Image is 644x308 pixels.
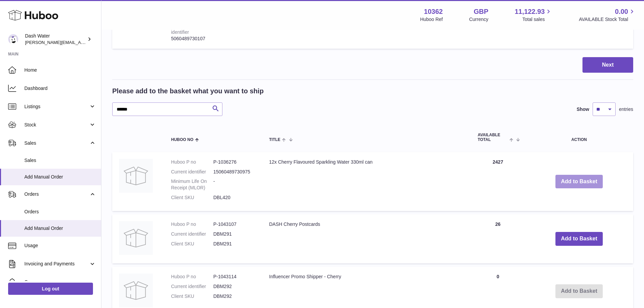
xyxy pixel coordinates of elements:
[522,16,552,23] span: Total sales
[262,214,471,263] td: DASH Cherry Postcards
[577,106,589,113] label: Show
[582,57,633,73] button: Next
[24,67,96,73] span: Home
[171,274,213,280] dt: Huboo P no
[171,283,213,290] dt: Current identifier
[25,40,136,45] span: [PERSON_NAME][EMAIL_ADDRESS][DOMAIN_NAME]
[24,85,96,92] span: Dashboard
[213,274,256,280] dd: P-1043114
[213,283,256,290] dd: DBM292
[171,221,213,228] dt: Huboo P no
[24,279,96,285] span: Cases
[478,133,508,142] span: AVAILABLE Total
[171,178,213,191] dt: Minimum Life On Receipt (MLOR)
[171,241,213,247] dt: Client SKU
[119,274,153,307] img: Influencer Promo Shipper - Cherry
[424,7,443,16] strong: 10362
[171,138,193,142] span: Huboo no
[8,34,18,44] img: james@dash-water.com
[171,159,213,165] dt: Huboo P no
[213,169,256,175] dd: 15060489730975
[24,191,89,197] span: Orders
[213,231,256,237] dd: DBM291
[525,126,633,148] th: Action
[269,138,280,142] span: Title
[213,159,256,165] dd: P-1036276
[24,122,89,128] span: Stock
[515,7,545,16] span: 11,122.93
[579,16,636,23] span: AVAILABLE Stock Total
[171,35,206,42] div: 5060489730107
[579,7,636,23] a: 0.00 AVAILABLE Stock Total
[213,178,256,191] dd: -
[24,261,89,267] span: Invoicing and Payments
[24,140,89,146] span: Sales
[213,241,256,247] dd: DBM291
[171,23,189,35] div: Current identifier
[119,221,153,255] img: DASH Cherry Postcards
[24,225,96,232] span: Add Manual Order
[119,159,153,193] img: 12x Cherry Flavoured Sparkling Water 330ml can
[515,7,552,23] a: 11,122.93 Total sales
[24,209,96,215] span: Orders
[555,232,603,246] button: Add to Basket
[471,152,525,211] td: 2427
[262,152,471,211] td: 12x Cherry Flavoured Sparkling Water 330ml can
[213,293,256,300] dd: DBM292
[171,293,213,300] dt: Client SKU
[24,103,89,110] span: Listings
[213,194,256,201] dd: DBL420
[24,242,96,249] span: Usage
[24,157,96,164] span: Sales
[420,16,443,23] div: Huboo Ref
[171,169,213,175] dt: Current identifier
[24,174,96,180] span: Add Manual Order
[619,106,633,113] span: entries
[474,7,488,16] strong: GBP
[171,194,213,201] dt: Client SKU
[471,214,525,263] td: 26
[8,283,93,295] a: Log out
[112,87,264,96] h2: Please add to the basket what you want to ship
[171,231,213,237] dt: Current identifier
[213,221,256,228] dd: P-1043107
[469,16,488,23] div: Currency
[25,33,86,46] div: Dash Water
[615,7,628,16] span: 0.00
[555,175,603,189] button: Add to Basket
